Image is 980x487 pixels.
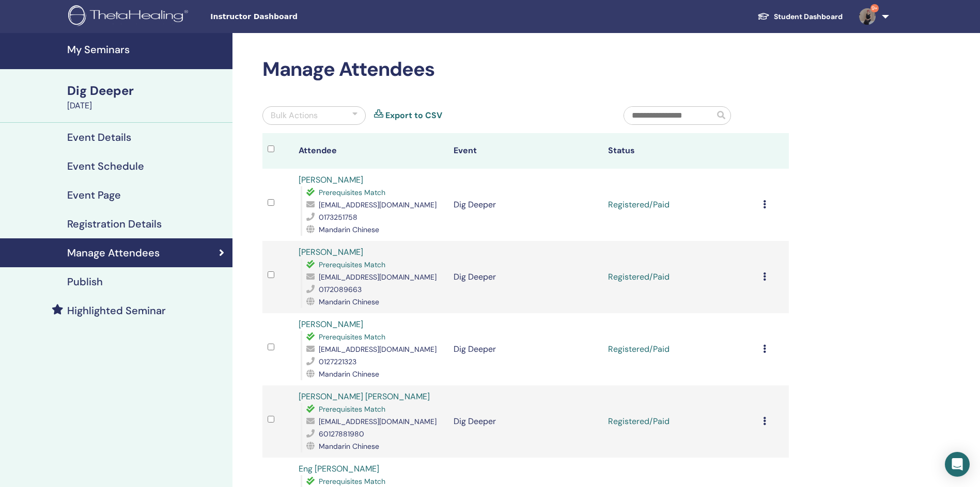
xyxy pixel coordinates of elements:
[67,275,103,288] h4: Publish
[319,297,379,306] span: Mandarin Chinese
[67,189,121,201] h4: Event Page
[448,133,603,169] th: Event
[67,131,131,143] h4: Event Details
[448,169,603,241] td: Dig Deeper
[319,200,437,209] span: [EMAIL_ADDRESS][DOMAIN_NAME]
[945,452,970,477] div: Open Intercom Messenger
[319,429,364,439] span: 60127881980
[319,357,356,366] span: 0127221323
[319,345,437,354] span: [EMAIL_ADDRESS][DOMAIN_NAME]
[319,417,437,426] span: [EMAIL_ADDRESS][DOMAIN_NAME]
[319,477,385,486] span: Prerequisites Match
[299,319,363,330] a: [PERSON_NAME]
[299,391,430,402] a: [PERSON_NAME] [PERSON_NAME]
[319,285,362,294] span: 0172089663
[67,247,160,259] h4: Manage Attendees
[299,247,363,257] a: [PERSON_NAME]
[319,225,379,234] span: Mandarin Chinese
[870,4,879,12] span: 9+
[299,463,379,474] a: Eng [PERSON_NAME]
[210,11,365,22] span: Instructor Dashboard
[67,160,144,172] h4: Event Schedule
[859,8,876,25] img: default.jpg
[67,43,226,56] h4: My Seminars
[448,313,603,385] td: Dig Deeper
[749,7,851,26] a: Student Dashboard
[61,82,232,112] a: Dig Deeper[DATE]
[293,133,448,169] th: Attendee
[385,109,442,122] a: Export to CSV
[319,272,437,282] span: [EMAIL_ADDRESS][DOMAIN_NAME]
[262,58,789,82] h2: Manage Attendees
[319,188,385,197] span: Prerequisites Match
[319,332,385,342] span: Prerequisites Match
[67,82,226,100] div: Dig Deeper
[67,304,166,317] h4: Highlighted Seminar
[319,404,385,414] span: Prerequisites Match
[67,218,162,230] h4: Registration Details
[603,133,758,169] th: Status
[757,12,770,21] img: graduation-cap-white.svg
[448,241,603,313] td: Dig Deeper
[319,260,385,269] span: Prerequisites Match
[299,174,363,185] a: [PERSON_NAME]
[319,442,379,451] span: Mandarin Chinese
[319,369,379,379] span: Mandarin Chinese
[271,109,318,122] div: Bulk Actions
[68,5,192,28] img: logo.png
[448,385,603,458] td: Dig Deeper
[319,213,357,222] span: 0173251758
[67,100,226,112] div: [DATE]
